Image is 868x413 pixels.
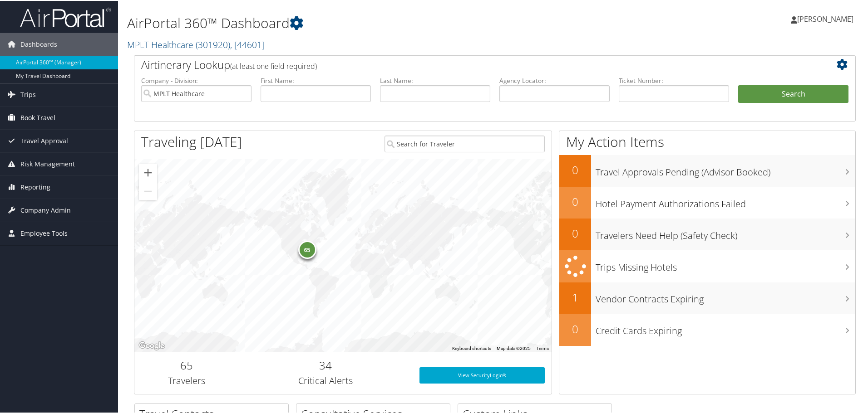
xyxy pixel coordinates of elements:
[20,6,111,27] img: airportal-logo.png
[797,13,853,23] span: [PERSON_NAME]
[596,192,855,209] h3: Hotel Payment Authorizations Failed
[141,56,789,72] h2: Airtinerary Lookup
[20,175,50,198] span: Reporting
[20,32,57,55] span: Dashboards
[559,225,591,240] h2: 0
[559,186,855,218] a: 0Hotel Payment Authorizations Failed
[20,221,68,244] span: Employee Tools
[139,181,157,199] button: Zoom out
[559,131,855,151] h1: My Action Items
[596,319,855,336] h3: Credit Cards Expiring
[196,38,230,50] span: ( 301920 )
[596,224,855,241] h3: Travelers Need Help (Safety Check)
[380,75,490,84] label: Last Name:
[536,345,549,350] a: Terms (opens in new tab)
[791,5,863,32] a: [PERSON_NAME]
[559,193,591,209] h2: 0
[596,287,855,305] h3: Vendor Contracts Expiring
[141,374,232,386] h3: Travelers
[298,240,316,258] div: 65
[499,75,610,84] label: Agency Locator:
[596,160,855,178] h3: Travel Approvals Pending (Advisor Booked)
[385,135,545,151] input: Search for Traveler
[139,163,157,181] button: Zoom in
[452,345,491,351] button: Keyboard shortcuts
[141,75,252,84] label: Company - Division:
[230,38,265,50] span: , [ 44601 ]
[20,152,75,175] span: Risk Management
[127,38,265,50] a: MPLT Healthcare
[559,289,591,304] h2: 1
[141,131,242,151] h1: Traveling [DATE]
[596,256,855,273] h3: Trips Missing Hotels
[141,357,232,372] h2: 65
[261,75,371,84] label: First Name:
[20,83,36,105] span: Trips
[559,282,855,313] a: 1Vendor Contracts Expiring
[20,129,68,151] span: Travel Approval
[20,198,71,221] span: Company Admin
[246,357,406,372] h2: 34
[127,13,617,32] h1: AirPortal 360™ Dashboard
[559,321,591,336] h2: 0
[559,313,855,345] a: 0Credit Cards Expiring
[246,374,406,386] h3: Critical Alerts
[559,154,855,186] a: 0Travel Approvals Pending (Advisor Booked)
[137,339,167,351] img: Google
[137,339,167,351] a: Open this area in Google Maps (opens a new window)
[619,75,729,84] label: Ticket Number:
[559,161,591,177] h2: 0
[419,366,545,383] a: View SecurityLogic®
[20,106,55,128] span: Book Travel
[738,84,848,102] button: Search
[559,218,855,249] a: 0Travelers Need Help (Safety Check)
[559,249,855,282] a: Trips Missing Hotels
[230,60,317,70] span: (at least one field required)
[497,345,531,350] span: Map data ©2025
